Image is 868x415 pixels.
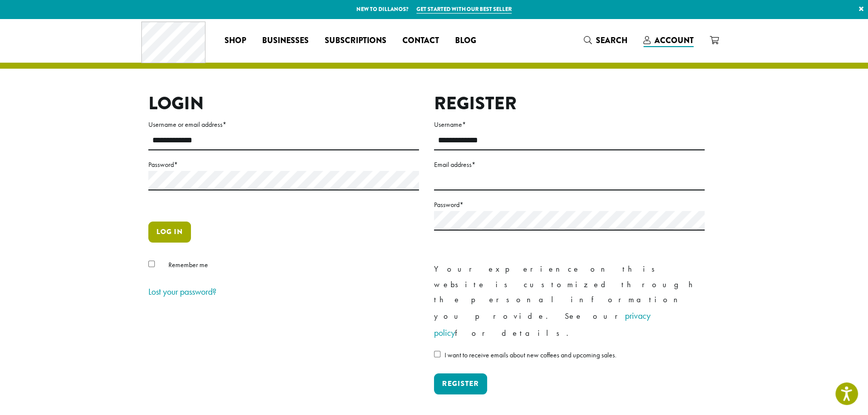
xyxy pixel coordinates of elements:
p: Your experience on this website is customized through the personal information you provide. See o... [434,262,705,341]
label: Password [434,198,705,211]
button: Log in [148,222,191,243]
a: Search [576,32,635,49]
button: Register [434,373,487,394]
label: Username or email address [148,118,419,131]
label: Password [148,158,419,171]
label: Email address [434,158,705,171]
h2: Register [434,93,705,114]
a: Get started with our best seller [416,5,512,14]
a: Lost your password? [148,286,216,297]
span: Contact [402,35,439,47]
span: Blog [455,35,476,47]
h2: Login [148,93,419,114]
span: Account [655,35,694,46]
a: Shop [216,33,254,49]
span: Businesses [262,35,309,47]
a: privacy policy [434,310,650,338]
span: I want to receive emails about new coffees and upcoming sales. [445,350,616,359]
span: Subscriptions [325,35,386,47]
label: Username [434,118,705,131]
span: Shop [225,35,246,47]
input: I want to receive emails about new coffees and upcoming sales. [434,351,441,357]
span: Remember me [168,260,208,269]
span: Search [596,35,627,46]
